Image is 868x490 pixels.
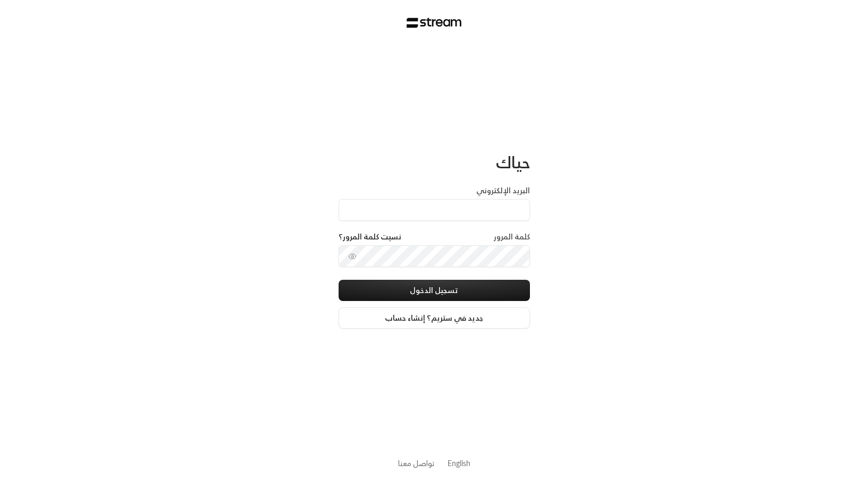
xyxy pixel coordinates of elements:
[496,148,530,176] span: حياك
[344,248,361,265] button: toggle password visibility
[494,231,530,242] label: كلمة المرور
[339,307,530,329] a: جديد في ستريم؟ إنشاء حساب
[476,185,530,196] label: البريد الإلكتروني
[339,280,530,301] button: تسجيل الدخول
[448,453,470,473] a: English
[398,457,435,470] a: تواصل معنا
[398,458,435,469] button: تواصل معنا
[407,18,461,28] img: Stream Logo
[339,231,401,242] a: نسيت كلمة المرور؟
